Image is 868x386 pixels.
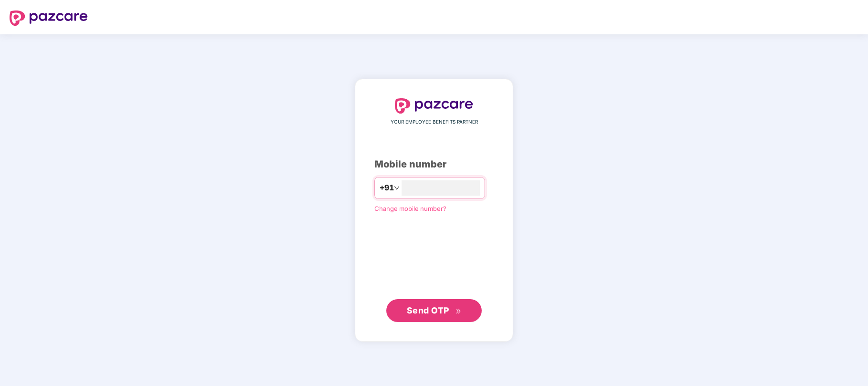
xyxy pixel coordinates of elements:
div: Mobile number [374,157,494,172]
span: Send OTP [407,305,449,315]
span: YOUR EMPLOYEE BENEFITS PARTNER [391,118,478,126]
span: double-right [455,308,462,314]
img: logo [10,10,88,26]
button: Send OTPdouble-right [386,299,482,322]
span: +91 [380,182,394,194]
img: logo [395,98,473,114]
a: Change mobile number? [374,205,446,212]
span: down [394,185,400,191]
